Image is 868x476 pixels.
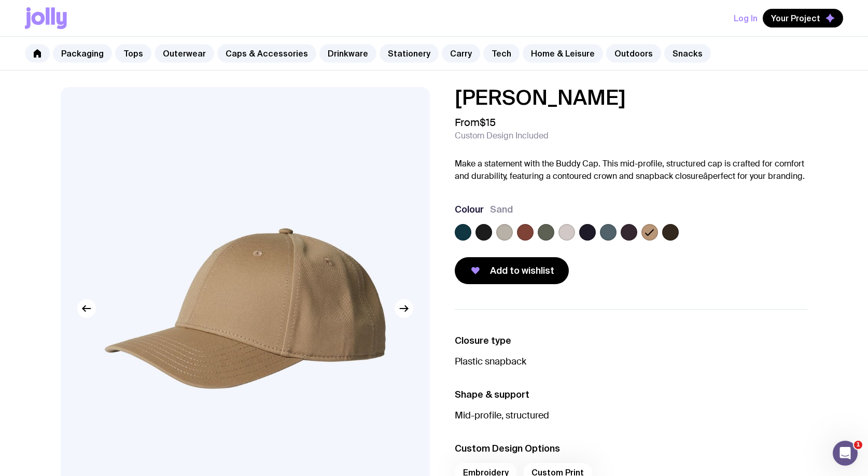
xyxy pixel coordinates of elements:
span: Custom Design Included [455,131,549,141]
h1: [PERSON_NAME] [455,87,807,108]
a: Snacks [664,44,711,63]
a: Packaging [53,44,112,63]
a: Outerwear [155,44,214,63]
h3: Custom Design Options [455,442,807,455]
a: Tops [115,44,151,63]
span: 1 [854,441,862,449]
a: Drinkware [319,44,376,63]
p: Make a statement with the Buddy Cap. This mid-profile, structured cap is crafted for comfort and ... [455,158,807,183]
span: Add to wishlist [490,264,554,277]
h3: Closure type [455,334,807,347]
iframe: Intercom live chat [833,441,858,466]
a: Home & Leisure [523,44,603,63]
button: Log In [734,9,758,27]
span: Sand [490,203,513,216]
a: Tech [483,44,520,63]
a: Caps & Accessories [217,44,316,63]
p: Plastic snapback [455,355,807,368]
button: Add to wishlist [455,257,569,284]
button: Your Project [763,9,843,27]
h3: Colour [455,203,484,216]
a: Outdoors [606,44,661,63]
span: $15 [480,116,496,129]
p: Mid-profile, structured [455,409,807,422]
span: Your Project [771,13,820,23]
a: Stationery [380,44,439,63]
h3: Shape & support [455,388,807,401]
a: Carry [442,44,480,63]
span: From [455,116,496,129]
